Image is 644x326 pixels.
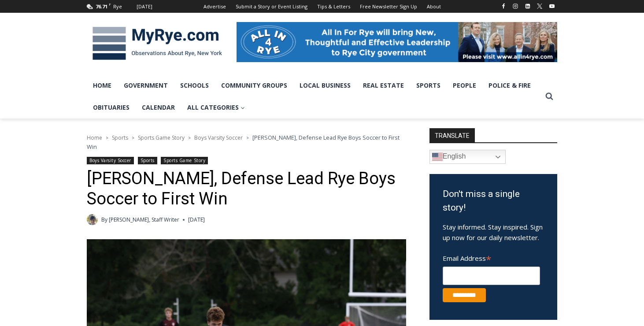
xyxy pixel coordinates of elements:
[109,2,111,7] span: F
[188,215,205,224] time: [DATE]
[541,89,557,104] button: View Search Form
[246,135,249,141] span: >
[87,96,136,119] a: Obituaries
[87,214,98,225] img: (PHOTO: MyRye.com 2024 Head Intern, Editor and now Staff Writer Charlie Morris. Contributed.)Char...
[106,135,108,141] span: >
[87,133,406,151] nav: Breadcrumbs
[87,157,134,164] a: Boys Varsity Soccer
[87,21,228,67] img: MyRye.com
[138,157,157,164] a: Sports
[187,103,245,112] span: All Categories
[87,133,400,150] span: [PERSON_NAME], Defense Lead Rye Boys Soccer to First Win
[101,215,107,224] span: By
[112,134,128,141] a: Sports
[429,150,506,164] a: English
[87,74,541,119] nav: Primary Navigation
[293,74,357,96] a: Local Business
[443,187,544,215] h3: Don't miss a single story!
[443,222,544,243] p: Stay informed. Stay inspired. Sign up now for our daily newsletter.
[482,74,537,96] a: Police & Fire
[113,3,122,11] div: Rye
[87,169,406,209] h1: [PERSON_NAME], Defense Lead Rye Boys Soccer to First Win
[87,214,98,225] a: Author image
[96,3,107,10] span: 76.71
[188,135,191,141] span: >
[237,22,557,62] img: All in for Rye
[522,1,533,11] a: Linkedin
[138,134,185,141] a: Sports Game Story
[194,134,243,141] a: Boys Varsity Soccer
[534,1,545,11] a: X
[447,74,482,96] a: People
[498,1,509,11] a: Facebook
[547,1,557,11] a: YouTube
[87,134,102,141] a: Home
[174,74,215,96] a: Schools
[87,74,118,96] a: Home
[215,74,293,96] a: Community Groups
[132,135,134,141] span: >
[410,74,447,96] a: Sports
[109,216,179,223] a: [PERSON_NAME], Staff Writer
[510,1,521,11] a: Instagram
[118,74,174,96] a: Government
[357,74,410,96] a: Real Estate
[432,152,443,162] img: en
[161,157,208,164] a: Sports Game Story
[137,3,152,11] div: [DATE]
[181,96,251,119] a: All Categories
[443,249,540,265] label: Email Address
[429,128,475,142] strong: TRANSLATE
[136,96,181,119] a: Calendar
